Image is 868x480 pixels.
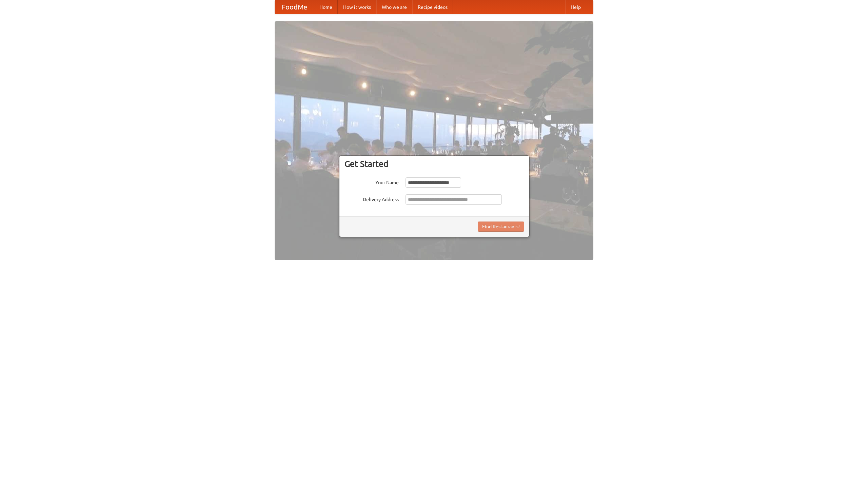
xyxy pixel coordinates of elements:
a: FoodMe [275,0,314,14]
label: Delivery Address [344,194,399,203]
h3: Get Started [344,159,524,169]
label: Your Name [344,177,399,186]
a: Recipe videos [412,0,453,14]
a: Home [314,0,338,14]
a: Help [565,0,586,14]
a: Who we are [376,0,412,14]
button: Find Restaurants! [478,222,524,232]
a: How it works [338,0,376,14]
